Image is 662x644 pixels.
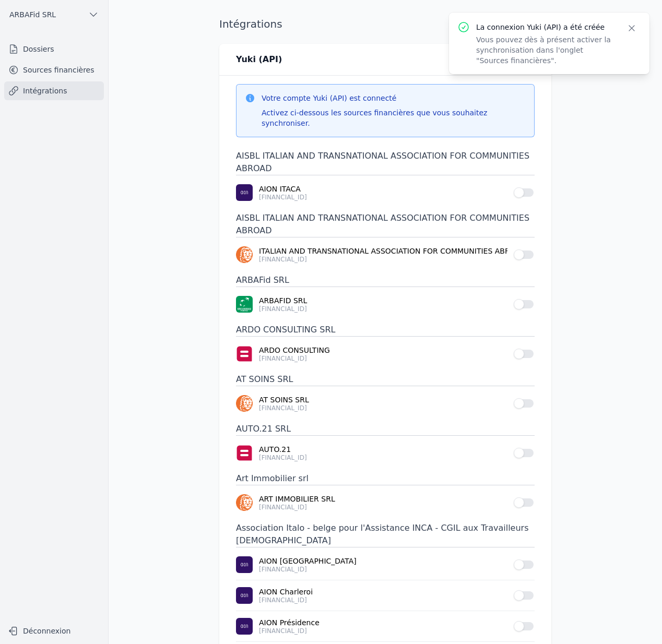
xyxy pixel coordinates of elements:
[259,354,507,363] p: [FINANCIAL_ID]
[236,395,253,412] img: ing.png
[259,587,507,597] a: AION Charleroi
[236,423,535,436] h3: AUTO.21 SRL
[259,295,507,306] a: ARBAFID SRL
[236,345,253,362] img: belfius.png
[236,373,535,386] h3: AT SOINS SRL
[259,454,507,462] p: [FINANCIAL_ID]
[236,296,253,313] img: BNP_BE_BUSINESS_GEBABEBB.png
[236,494,253,511] img: ing.png
[4,40,104,58] a: Dossiers
[236,324,535,337] h3: ARDO CONSULTING SRL
[4,623,104,639] button: Déconnexion
[259,255,507,264] p: [FINANCIAL_ID]
[259,596,507,604] p: [FINANCIAL_ID]
[236,556,253,573] img: AION_BMPBBEBBXXX.png
[236,522,535,547] h3: Association Italo - belge pour l'Assistance INCA - CGIL aux Travailleurs [DEMOGRAPHIC_DATA]
[236,587,253,604] img: AION_BMPBBEBBXXX.png
[259,193,507,201] p: [FINANCIAL_ID]
[262,108,526,128] div: Activez ci-dessous les sources financières que vous souhaitez synchroniser.
[259,444,507,455] a: AUTO.21
[262,93,526,103] h3: Votre compte Yuki (API) est connecté
[236,618,253,635] img: AION_BMPBBEBBXXX.png
[259,494,507,504] a: ART IMMOBILIER SRL
[219,17,282,31] h1: Intégrations
[259,404,507,412] p: [FINANCIAL_ID]
[236,472,535,485] h3: Art Immobilier srl
[236,212,535,237] h3: AISBL ITALIAN AND TRANSNATIONAL ASSOCIATION FOR COMMUNITIES ABROAD
[236,150,535,175] h3: AISBL ITALIAN AND TRANSNATIONAL ASSOCIATION FOR COMMUNITIES ABROAD
[259,503,507,511] p: [FINANCIAL_ID]
[236,184,253,201] img: AION_BMPBBEBBXXX.png
[259,184,507,194] a: AION ITACA
[259,627,507,635] p: [FINANCIAL_ID]
[259,345,507,355] a: ARDO CONSULTING
[259,395,507,405] a: AT SOINS SRL
[259,565,507,574] p: [FINANCIAL_ID]
[4,81,104,100] a: Intégrations
[236,274,535,287] h3: ARBAFid SRL
[259,617,507,628] a: AION Présidence
[4,6,104,23] button: ARBAFid SRL
[259,305,507,313] p: [FINANCIAL_ID]
[4,61,104,79] a: Sources financières
[476,34,614,66] p: Vous pouvez dès à présent activer la synchronisation dans l'onglet "Sources financières".
[236,246,253,263] img: ing.png
[259,556,507,566] a: AION [GEOGRAPHIC_DATA]
[259,246,507,256] a: ITALIAN AND TRANSNATIONAL ASSOCIATION FOR COMMUNITIES ABROAD AISBL
[236,53,282,66] h3: Yuki (API)
[236,445,253,461] img: belfius.png
[9,9,56,20] span: ARBAFid SRL
[476,22,614,32] p: La connexion Yuki (API) a été créée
